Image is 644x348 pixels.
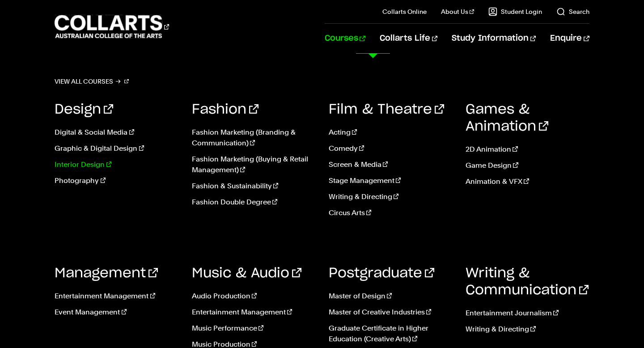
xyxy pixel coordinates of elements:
a: Courses [325,24,365,53]
a: Comedy [329,143,452,154]
a: Photography [55,175,178,186]
a: Animation & VFX [466,176,589,187]
a: Fashion [192,103,258,116]
a: Digital & Social Media [55,127,178,138]
a: Study Information [452,24,536,53]
a: Collarts Online [382,7,427,16]
a: Film & Theatre [329,103,444,116]
a: Stage Management [329,175,452,186]
a: Entertainment Management [192,307,315,318]
a: Fashion & Sustainability [192,181,315,191]
a: Acting [329,127,452,138]
a: Fashion Double Degree [192,197,315,208]
a: Design [55,103,113,116]
a: Enquire [550,24,589,53]
a: Postgraduate [329,267,434,280]
a: Writing & Communication [466,267,589,297]
a: 2D Animation [466,144,589,155]
a: Master of Creative Industries [329,307,452,318]
a: About Us [441,7,474,16]
a: Event Management [55,307,178,318]
a: Management [55,267,158,280]
a: Fashion Marketing (Branding & Communication) [192,127,315,149]
a: Graphic & Digital Design [55,143,178,154]
a: Games & Animation [466,103,548,133]
div: Go to homepage [55,14,169,39]
a: Audio Production [192,291,315,301]
a: Interior Design [55,159,178,170]
a: Collarts Life [380,24,437,53]
a: Master of Design [329,291,452,301]
a: Screen & Media [329,159,452,170]
a: Student Login [488,7,542,16]
a: Writing & Directing [466,324,589,335]
a: Circus Arts [329,208,452,218]
a: Music & Audio [192,267,301,280]
a: Graduate Certificate in Higher Education (Creative Arts) [329,323,452,344]
a: View all courses [55,75,129,88]
a: Fashion Marketing (Buying & Retail Management) [192,154,315,175]
a: Search [556,7,589,16]
a: Entertainment Management [55,291,178,301]
a: Writing & Directing [329,191,452,202]
a: Game Design [466,160,589,171]
a: Entertainment Journalism [466,308,589,318]
a: Music Performance [192,323,315,334]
